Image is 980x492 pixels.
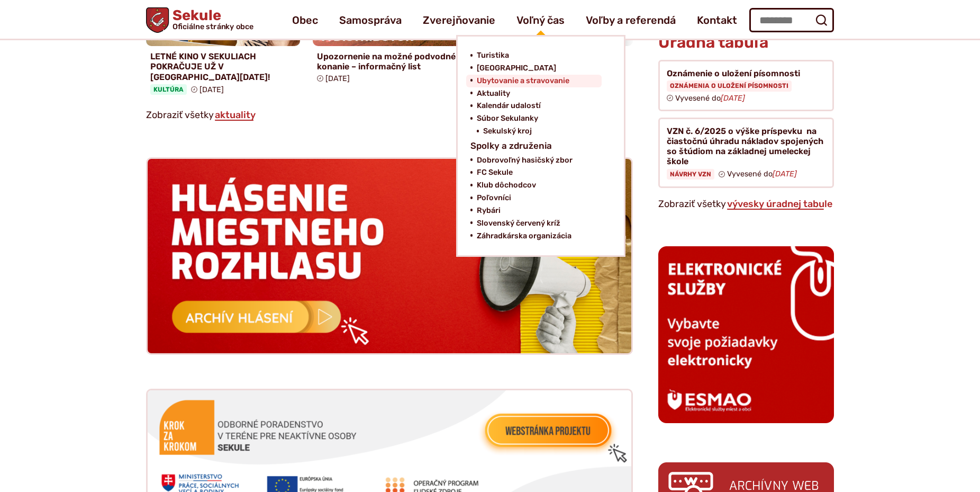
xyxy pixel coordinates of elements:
h3: Úradná tabuľa [658,34,768,51]
a: Kalendár udalostí [477,100,597,112]
a: Rybári [477,204,597,217]
span: Slovenský červený kríž [477,217,560,230]
a: Zobraziť všetky aktuality [214,109,257,121]
span: Sekulský kroj [483,125,532,138]
span: Ubytovanie a stravovanie [477,75,569,87]
span: Poľovníci [477,192,511,204]
span: Kultúra [150,84,187,95]
span: Kalendár udalostí [477,100,541,112]
span: FC Sekule [477,166,513,179]
a: Zobraziť celú úradnú tabuľu [726,198,833,210]
span: [GEOGRAPHIC_DATA] [477,62,556,75]
a: Turistika [477,49,597,62]
span: [DATE] [325,74,350,83]
a: Sekulský kroj [483,125,604,138]
a: Záhradkárska organizácia [477,230,597,243]
span: [DATE] [199,85,224,94]
span: Aktuality [477,87,510,100]
a: Voľby a referendá [586,5,676,35]
a: Spolky a združenia [470,138,585,154]
a: Oznámenie o uložení písomnosti Oznámenia o uložení písomnosti Vyvesené do[DATE] [658,60,834,111]
a: Logo Sekule, prejsť na domovskú stránku. [146,7,253,33]
h4: LETNÉ KINO V SEKULIACH POKRAČUJE UŽ V [GEOGRAPHIC_DATA][DATE]! [150,51,296,82]
p: Zobraziť všetky [658,196,834,212]
a: Ubytovanie a stravovanie [477,75,597,87]
a: Súbor Sekulanky [477,112,597,125]
span: Rybári [477,204,501,217]
a: Voľný čas [516,5,565,35]
span: Súbor Sekulanky [477,112,538,125]
img: Prejsť na domovskú stránku [146,7,169,33]
a: Aktuality [477,87,597,100]
a: Slovenský červený kríž [477,217,597,230]
a: VZN č. 6/2025 o výške príspevku na čiastočnú úhradu nákladov spojených so štúdiom na základnej um... [658,118,834,188]
span: Oficiálne stránky obce [173,23,254,30]
span: Klub dôchodcov [477,179,536,192]
span: Spolky a združenia [470,138,552,154]
h1: Sekule [169,8,253,31]
a: Dobrovoľný hasičský zbor [477,154,597,167]
a: Poľovníci [477,192,597,204]
a: Zverejňovanie [423,5,495,35]
a: FC Sekule [477,166,597,179]
a: Samospráva [339,5,402,35]
p: Zobraziť všetky [146,108,633,123]
h4: Upozornenie na možné podvodné konanie – informačný list [317,51,462,71]
a: [GEOGRAPHIC_DATA] [477,62,597,75]
span: Dobrovoľný hasičský zbor [477,154,573,167]
span: Turistika [477,49,509,62]
a: Obec [292,5,318,35]
a: Klub dôchodcov [477,179,597,192]
a: Kontakt [697,5,737,35]
img: esmao_sekule_b.png [658,246,834,424]
span: Záhradkárska organizácia [477,230,571,243]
